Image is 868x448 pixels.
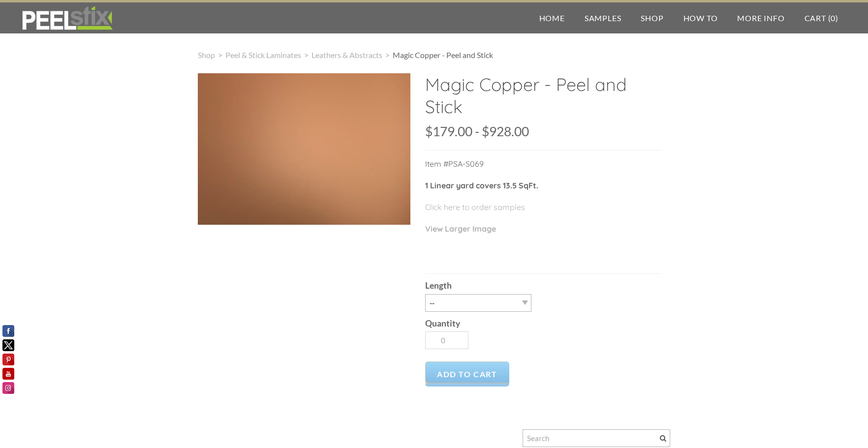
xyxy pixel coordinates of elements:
[523,429,670,447] input: Search
[425,318,460,329] b: Quantity
[674,2,728,33] a: How To
[575,2,631,33] a: Samples
[727,2,794,33] a: More Info
[425,180,538,190] strong: 1 Linear yard covers 13.5 SqFt.
[795,2,848,33] a: Cart (0)
[425,280,452,291] b: Length
[301,50,311,60] span: >
[425,361,509,387] a: Add to Cart
[631,2,673,33] a: Shop
[20,6,115,30] img: REFACE SUPPLIES
[529,2,575,33] a: Home
[831,13,836,23] span: 0
[425,202,525,212] a: Click here to order samples
[425,158,661,179] p: Item #PSA-S069
[425,123,529,139] span: $179.00 - $928.00
[660,435,666,442] span: Search
[215,50,225,60] span: >
[198,50,215,60] a: Shop
[425,224,496,234] a: View Larger Image
[311,50,382,60] a: Leathers & Abstracts
[425,73,661,125] h2: Magic Copper - Peel and Stick
[382,50,393,60] span: >
[225,50,301,60] a: Peel & Stick Laminates
[393,50,493,60] span: Magic Copper - Peel and Stick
